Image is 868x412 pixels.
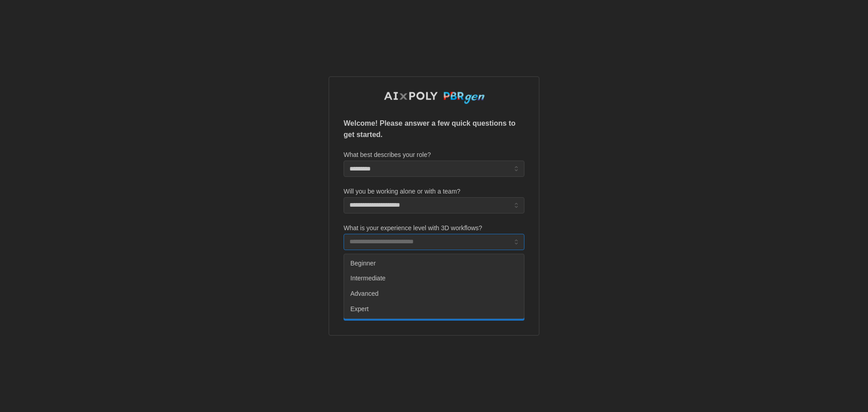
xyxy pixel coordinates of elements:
span: Intermediate [350,274,386,284]
p: Welcome! Please answer a few quick questions to get started. [344,118,524,141]
label: What best describes your role? [344,150,431,160]
label: What is your experience level with 3D workflows? [344,223,482,233]
span: Advanced [350,289,378,299]
label: Will you be working alone or with a team? [344,187,460,197]
span: Expert [350,304,368,314]
img: AIxPoly PBRgen [383,91,485,104]
span: Beginner [350,259,376,269]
